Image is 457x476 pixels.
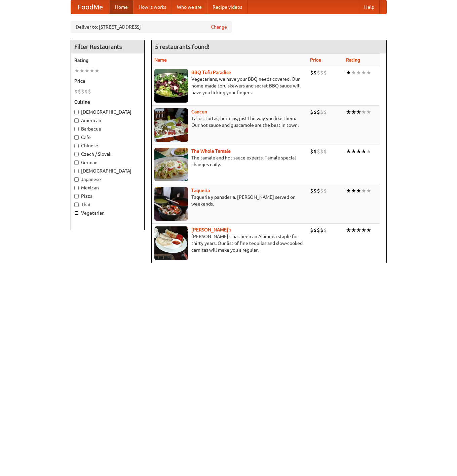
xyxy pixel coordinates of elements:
input: Thai [74,203,79,207]
li: ★ [356,69,361,76]
li: $ [313,187,317,194]
p: [PERSON_NAME]'s has been an Alameda staple for thirty years. Our list of fine tequilas and slow-c... [154,233,305,253]
input: [DEMOGRAPHIC_DATA] [74,110,79,114]
label: Vegetarian [74,210,141,216]
p: Taqueria y panaderia. [PERSON_NAME] served on weekends. [154,194,305,207]
li: $ [323,108,327,116]
li: $ [313,108,317,116]
h5: Rating [74,57,141,64]
a: The Whole Tamale [191,148,231,154]
li: ★ [351,226,356,234]
li: $ [310,226,313,234]
h5: Price [74,78,141,84]
a: [PERSON_NAME]'s [191,227,231,232]
p: Tacos, tortas, burritos, just the way you like them. Our hot sauce and guacamole are the best in ... [154,115,305,129]
a: FoodMe [71,0,110,14]
ng-pluralize: 5 restaurants found! [155,43,210,50]
li: $ [317,226,320,234]
div: Deliver to: [STREET_ADDRESS] [71,21,232,33]
h4: Filter Restaurants [71,40,144,53]
li: $ [84,88,88,95]
li: $ [320,226,323,234]
img: tofuparadise.jpg [154,69,188,103]
input: Vegetarian [74,211,79,215]
li: ★ [366,148,371,155]
li: $ [320,187,323,194]
a: How it works [133,0,172,14]
label: Mexican [74,184,141,191]
li: ★ [366,226,371,234]
li: ★ [351,148,356,155]
li: ★ [351,187,356,194]
li: $ [310,69,313,76]
li: ★ [356,187,361,194]
a: Help [359,0,380,14]
label: Pizza [74,193,141,199]
a: BBQ Tofu Paradise [191,70,231,75]
li: $ [310,187,313,194]
li: ★ [366,108,371,116]
li: ★ [346,187,351,194]
li: ★ [361,69,366,76]
label: [DEMOGRAPHIC_DATA] [74,109,141,115]
li: ★ [84,67,89,74]
li: $ [313,226,317,234]
li: ★ [356,108,361,116]
li: ★ [356,226,361,234]
li: ★ [361,108,366,116]
li: ★ [366,187,371,194]
input: Japanese [74,177,79,182]
li: $ [323,187,327,194]
li: ★ [89,67,94,74]
a: Cancun [191,109,207,114]
input: Pizza [74,194,79,198]
h5: Cuisine [74,99,141,105]
li: $ [81,88,84,95]
input: Czech / Slovak [74,152,79,156]
li: $ [317,108,320,116]
a: Rating [346,57,360,63]
a: Price [310,57,321,63]
label: German [74,159,141,166]
li: $ [310,108,313,116]
li: $ [310,148,313,155]
a: Taqueria [191,188,210,193]
li: ★ [356,148,361,155]
a: Name [154,57,167,63]
li: $ [320,108,323,116]
li: $ [317,187,320,194]
input: American [74,118,79,123]
li: ★ [366,69,371,76]
label: Japanese [74,176,141,183]
li: $ [88,88,91,95]
label: American [74,117,141,124]
a: Recipe videos [207,0,247,14]
p: The tamale and hot sauce experts. Tamale special changes daily. [154,154,305,168]
li: ★ [94,67,100,74]
li: $ [323,226,327,234]
li: ★ [346,226,351,234]
li: $ [320,69,323,76]
input: Barbecue [74,127,79,131]
li: ★ [74,67,79,74]
img: cancun.jpg [154,108,188,142]
label: Barbecue [74,125,141,132]
li: $ [313,148,317,155]
li: $ [317,148,320,155]
img: pedros.jpg [154,226,188,260]
li: ★ [361,187,366,194]
img: wholetamale.jpg [154,148,188,181]
li: ★ [351,69,356,76]
a: Change [211,24,227,30]
li: $ [78,88,81,95]
li: ★ [346,108,351,116]
li: $ [313,69,317,76]
input: Chinese [74,144,79,148]
input: German [74,160,79,165]
input: Mexican [74,186,79,190]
